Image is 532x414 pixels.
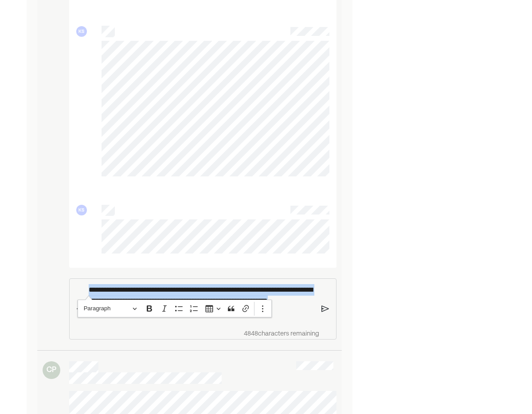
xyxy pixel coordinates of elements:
[85,279,319,326] div: Rich Text Editor. Editing area: main
[85,329,319,339] div: 4848 characters remaining
[43,361,60,379] div: CP
[84,303,130,314] span: Paragraph
[78,300,271,317] div: Editor contextual toolbar
[76,205,87,215] div: KS
[80,302,141,316] button: Paragraph
[76,26,87,37] div: KS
